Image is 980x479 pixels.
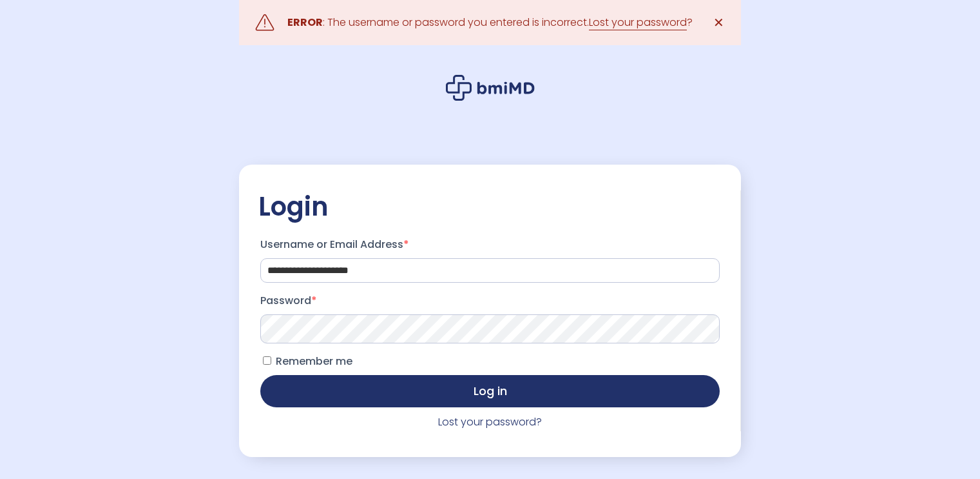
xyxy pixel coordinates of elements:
[713,14,724,32] span: ✕
[258,190,722,223] h2: Login
[276,354,352,369] span: Remember me
[706,10,731,36] a: ✕
[260,375,720,407] button: Log in
[438,414,542,429] a: Lost your password?
[260,234,720,255] label: Username or Email Address
[260,290,720,311] label: Password
[287,14,693,32] div: : The username or password you entered is incorrect. ?
[263,356,271,365] input: Remember me
[589,15,687,30] a: Lost your password
[287,15,323,30] strong: ERROR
